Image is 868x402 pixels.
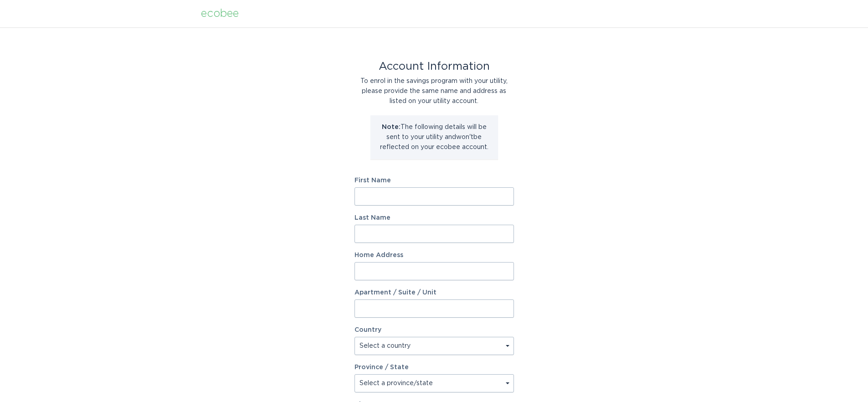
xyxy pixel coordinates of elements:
[382,124,401,130] strong: Note:
[354,252,514,258] label: Home Address
[354,62,514,72] div: Account Information
[377,122,491,152] p: The following details will be sent to your utility and won't be reflected on your ecobee account.
[354,289,514,296] label: Apartment / Suite / Unit
[354,76,514,106] div: To enrol in the savings program with your utility, please provide the same name and address as li...
[201,9,239,19] div: ecobee
[354,364,409,371] label: Province / State
[354,215,514,221] label: Last Name
[354,177,514,184] label: First Name
[354,327,381,333] label: Country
